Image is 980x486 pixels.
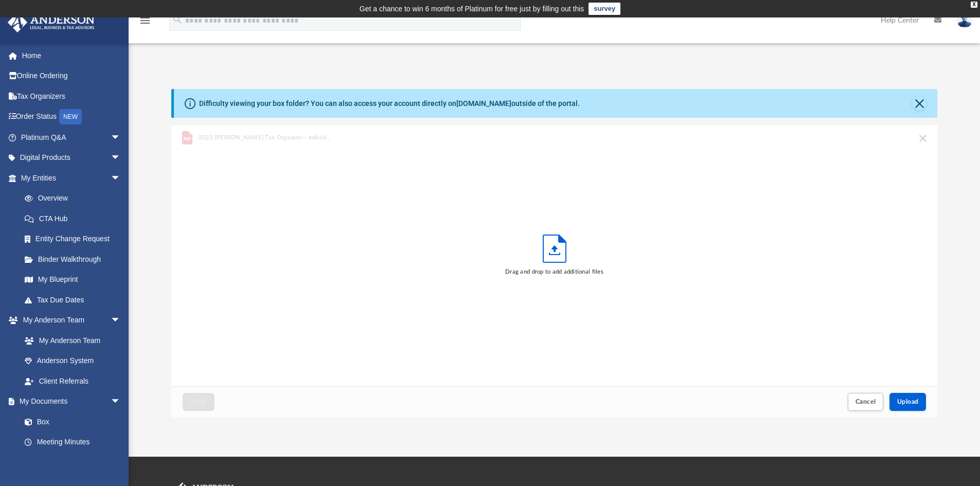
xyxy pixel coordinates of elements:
[7,391,131,412] a: My Documentsarrow_drop_down
[7,86,136,106] a: Tax Organizers
[856,399,876,405] span: Cancel
[111,127,131,148] span: arrow_drop_down
[7,127,136,148] a: Platinum Q&Aarrow_drop_down
[7,45,136,66] a: Home
[912,96,926,111] button: Close
[7,148,136,168] a: Digital Productsarrow_drop_down
[14,432,131,453] a: Meeting Minutes
[971,2,977,8] div: close
[889,393,926,411] button: Upload
[111,168,131,189] span: arrow_drop_down
[190,399,207,405] span: Close
[172,14,183,25] i: search
[14,269,131,290] a: My Blueprint
[14,330,126,351] a: My Anderson Team
[139,20,151,27] a: menu
[14,290,136,310] a: Tax Due Dates
[7,168,136,188] a: My Entitiesarrow_drop_down
[7,106,136,128] a: Order StatusNEW
[456,99,511,107] a: [DOMAIN_NAME]
[5,12,98,32] img: Anderson Advisors Platinum Portal
[14,249,136,269] a: Binder Walkthrough
[505,267,603,277] div: Drag and drop to add additional files
[360,3,584,15] div: Get a chance to win 6 months of Platinum for free just by filling out this
[589,3,620,15] a: survey
[183,393,215,411] button: Close
[59,109,82,124] div: NEW
[111,391,131,412] span: arrow_drop_down
[111,148,131,169] span: arrow_drop_down
[139,14,151,27] i: menu
[7,310,131,331] a: My Anderson Teamarrow_drop_down
[957,13,972,28] img: User Pic
[14,208,136,229] a: CTA Hub
[14,411,126,432] a: Box
[14,229,136,249] a: Entity Change Request
[14,371,131,391] a: Client Referrals
[14,351,131,371] a: Anderson System
[111,310,131,331] span: arrow_drop_down
[171,125,938,418] div: Upload
[7,66,136,86] a: Online Ordering
[199,98,580,109] div: Difficulty viewing your box folder? You can also access your account directly on outside of the p...
[897,399,919,405] span: Upload
[848,393,884,411] button: Cancel
[14,188,136,209] a: Overview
